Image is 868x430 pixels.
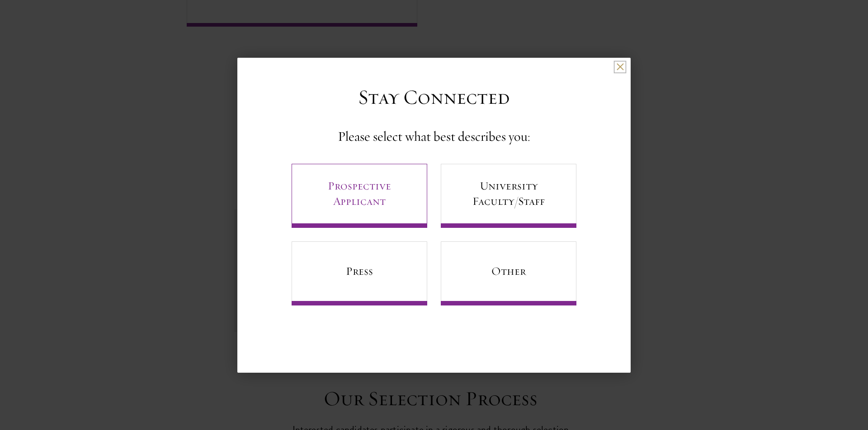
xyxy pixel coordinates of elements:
[292,241,427,305] a: Press
[338,128,530,146] h4: Please select what best describes you:
[441,241,576,305] a: Other
[441,164,576,228] a: University Faculty/Staff
[358,85,510,110] h3: Stay Connected
[292,164,427,228] a: Prospective Applicant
